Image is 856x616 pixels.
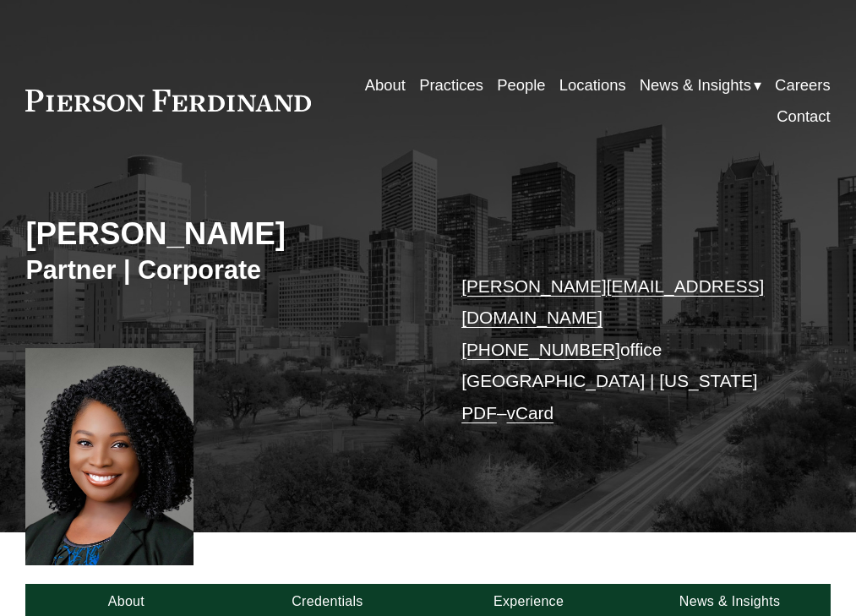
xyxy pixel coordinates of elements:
[25,254,428,286] h3: Partner | Corporate
[461,340,620,359] a: [PHONE_NUMBER]
[507,403,554,422] a: vCard
[419,69,483,101] a: Practices
[559,69,626,101] a: Locations
[461,276,764,328] a: [PERSON_NAME][EMAIL_ADDRESS][DOMAIN_NAME]
[775,69,831,101] a: Careers
[640,69,761,101] a: folder dropdown
[461,403,497,422] a: PDF
[461,270,797,429] p: office [GEOGRAPHIC_DATA] | [US_STATE] –
[497,69,545,101] a: People
[777,101,831,132] a: Contact
[25,215,428,253] h2: [PERSON_NAME]
[365,69,406,101] a: About
[640,71,751,99] span: News & Insights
